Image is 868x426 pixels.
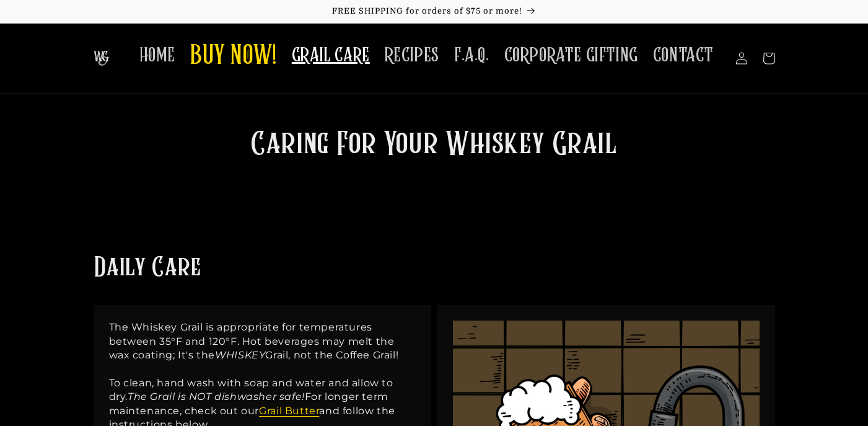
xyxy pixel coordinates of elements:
a: CONTACT [646,36,721,75]
img: The Whiskey Grail [94,51,109,66]
span: CONTACT [653,43,714,68]
span: F.A.Q. [454,43,489,68]
span: HOME [139,43,175,68]
span: CORPORATE GIFTING [504,43,638,68]
h2: Daily Care [94,251,201,286]
a: F.A.Q. [447,36,497,75]
a: BUY NOW! [183,32,284,81]
em: WHISKEY [215,349,265,361]
a: CORPORATE GIFTING [497,36,646,75]
em: The Grail is NOT dishwasher safe! [128,391,305,402]
a: RECIPES [377,36,447,75]
span: RECIPES [385,43,439,68]
span: BUY NOW! [190,40,277,74]
a: Grail Butter [259,405,319,417]
a: HOME [132,36,183,75]
a: GRAIL CARE [284,36,377,75]
p: FREE SHIPPING for orders of $75 or more! [12,6,856,17]
span: GRAIL CARE [292,43,370,68]
h2: Caring For Your Whiskey Grail [193,125,676,167]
